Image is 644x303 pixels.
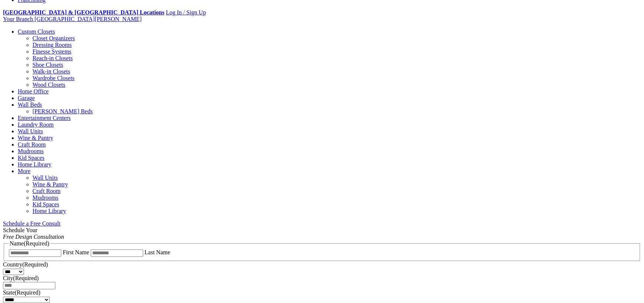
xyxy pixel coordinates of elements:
a: Home Library [32,208,66,214]
label: State [3,289,40,296]
a: Your Branch [GEOGRAPHIC_DATA][PERSON_NAME] [3,16,142,22]
a: Kid Spaces [32,201,59,207]
a: Wine & Pantry [32,181,68,187]
a: [GEOGRAPHIC_DATA] & [GEOGRAPHIC_DATA] Locations [3,9,164,16]
a: Wall Beds [18,101,42,108]
a: Wardrobe Closets [32,75,75,81]
a: Craft Room [32,188,61,194]
a: Dressing Rooms [32,42,72,48]
a: Craft Room [18,141,46,148]
legend: Name [9,240,50,247]
a: Wall Units [18,128,43,134]
span: (Required) [22,261,48,268]
span: [GEOGRAPHIC_DATA][PERSON_NAME] [34,16,141,22]
span: Your Branch [3,16,33,22]
a: Home Office [18,88,49,94]
span: (Required) [15,289,40,296]
a: Mudrooms [18,148,44,154]
label: Country [3,261,48,268]
a: [PERSON_NAME] Beds [32,108,93,114]
em: Free Design Consultation [3,234,64,240]
span: Schedule Your [3,227,64,240]
a: Shoe Closets [32,62,63,68]
span: (Required) [24,240,49,247]
a: Custom Closets [18,28,55,35]
a: Walk-in Closets [32,68,70,75]
label: City [3,275,39,281]
a: Wine & Pantry [18,135,53,141]
a: Reach-in Closets [32,55,73,61]
a: Laundry Room [18,121,54,128]
label: First Name [63,249,89,255]
a: Schedule a Free Consult (opens a dropdown menu) [3,220,61,227]
a: Home Library [18,161,51,168]
a: Entertainment Centers [18,115,71,121]
a: Wall Units [32,175,58,181]
a: Closet Organizers [32,35,75,41]
a: Wood Closets [32,82,65,88]
a: Mudrooms [32,194,58,201]
span: (Required) [13,275,39,281]
a: Finesse Systems [32,48,71,55]
a: Garage [18,95,35,101]
a: Kid Spaces [18,155,44,161]
a: More menu text will display only on big screen [18,168,31,174]
a: Log In / Sign Up [166,9,206,16]
label: Last Name [145,249,171,255]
